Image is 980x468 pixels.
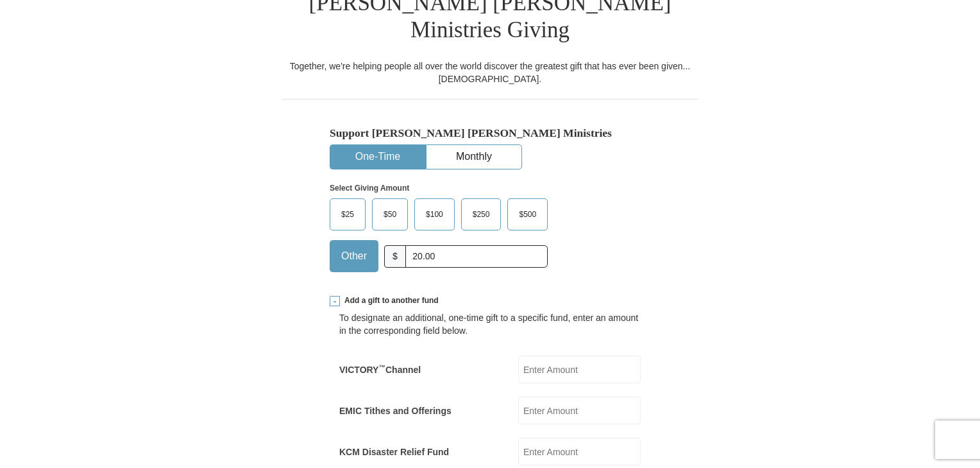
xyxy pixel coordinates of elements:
[405,245,548,268] input: Other Amount
[330,126,650,140] h5: Support [PERSON_NAME] [PERSON_NAME] Ministries
[378,363,385,371] sup: ™
[518,397,641,424] input: Enter Amount
[377,205,403,224] span: $50
[282,60,698,85] div: Together, we're helping people all over the world discover the greatest gift that has ever been g...
[466,205,496,224] span: $250
[330,145,425,169] button: One-Time
[419,205,450,224] span: $100
[384,245,406,268] span: $
[339,446,449,458] label: KCM Disaster Relief Fund
[339,404,452,417] label: EMIC Tithes and Offerings
[340,295,439,306] span: Add a gift to another fund
[335,247,373,266] span: Other
[427,145,521,169] button: Monthly
[512,205,543,224] span: $500
[518,356,641,383] input: Enter Amount
[339,311,641,337] div: To designate an additional, one-time gift to a specific fund, enter an amount in the correspondin...
[518,438,641,465] input: Enter Amount
[339,363,421,376] label: VICTORY Channel
[335,205,360,224] span: $25
[330,184,409,193] strong: Select Giving Amount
